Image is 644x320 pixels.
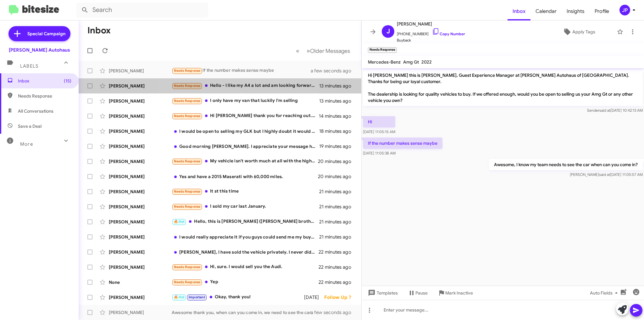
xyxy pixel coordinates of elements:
div: 18 minutes ago [319,128,356,134]
span: Needs Response [174,114,201,118]
span: » [307,47,310,55]
span: Needs Response [174,265,201,269]
span: Needs Response [174,99,201,103]
div: [PERSON_NAME] [109,294,172,300]
span: All Conversations [18,108,53,114]
span: Older Messages [310,48,350,54]
div: [PERSON_NAME] [109,158,172,165]
div: Hi [PERSON_NAME] thank you for reaching out. Myself and my business partner have had the pleasure... [172,112,319,120]
button: Next [303,44,354,57]
div: [PERSON_NAME] [109,264,172,270]
span: Needs Response [174,280,201,284]
a: Inbox [508,2,530,20]
span: Sender [DATE] 10:42:13 AM [587,108,643,113]
h1: Inbox [87,25,111,36]
span: 2022 [421,59,432,65]
div: 13 minutes ago [319,98,356,104]
input: Search [76,3,208,18]
div: [PERSON_NAME], I have sold the vehicle privately. I never did hear back from anyone when I inquir... [172,249,319,255]
div: [DATE] [303,294,324,300]
div: [PERSON_NAME] [109,83,172,89]
div: It st this time [172,188,319,195]
div: JP [619,5,630,15]
div: Yes and have a 2015 Maserati with 60,000 miles. [172,173,319,180]
span: [DATE] 11:05:15 AM [363,129,395,134]
div: 22 minutes ago [319,279,356,285]
span: [PERSON_NAME] [DATE] 11:05:57 AM [570,172,643,177]
span: said at [599,172,610,177]
span: said at [599,108,610,113]
small: Needs Response [368,47,397,53]
div: I would really appreciate it if you guys could send me my buyers documents on my edge that i boug... [172,234,319,240]
span: 🔥 Hot [174,220,185,224]
p: Hi [PERSON_NAME] this is [PERSON_NAME], Guest Experience Manager at [PERSON_NAME] Autohaus of [GE... [363,70,643,106]
span: Special Campaign [27,31,65,37]
div: [PERSON_NAME] Autohaus [9,47,70,53]
span: Amg Gt [403,59,419,65]
div: 14 minutes ago [319,113,356,119]
div: Follow Up ? [324,294,356,300]
a: Copy Number [432,31,465,36]
span: Needs Response [174,84,201,88]
div: [PERSON_NAME] [109,309,172,316]
div: a few seconds ago [319,309,356,316]
p: Awesome, I know my team needs to see the car when can you come in? [489,159,643,170]
span: « [296,47,299,55]
div: [PERSON_NAME] [109,249,172,255]
button: Auto Fields [585,287,625,299]
div: My vehicle isn't worth much at all with the high mileage it has I still have a balance on it plan... [172,158,319,165]
span: Auto Fields [590,287,620,299]
span: [DATE] 11:05:38 AM [363,151,396,155]
span: Inbox [18,78,71,84]
span: Needs Response [174,159,201,163]
button: Mark Inactive [433,287,478,299]
p: Hi [363,116,395,127]
a: Insights [562,2,590,20]
div: 21 minutes ago [319,188,356,195]
span: Labels [20,63,38,69]
div: Yep [172,278,319,286]
nav: Page navigation example [292,44,354,57]
div: a few seconds ago [319,68,356,74]
div: [PERSON_NAME] [109,128,172,134]
span: Important [189,295,205,299]
div: 20 minutes ago [319,158,356,165]
span: 🔥 Hot [174,295,185,299]
div: Good morning [PERSON_NAME]. I appreciate your message however, I over paid 3 plus years ago and t... [172,143,319,149]
div: 20 minutes ago [319,173,356,180]
div: [PERSON_NAME] [109,173,172,180]
div: 21 minutes ago [319,219,356,225]
span: Save a Deal [18,123,42,129]
span: More [20,141,33,147]
div: 13 minutes ago [319,83,356,89]
div: [PERSON_NAME] [109,204,172,210]
span: Pause [415,287,428,299]
button: Apply Tags [543,26,614,37]
span: Apply Tags [572,26,595,37]
div: [PERSON_NAME] [109,188,172,195]
div: Awesome thank you, when can you come in, we need to see the car. [172,309,319,316]
div: 22 minutes ago [319,249,356,255]
button: Previous [292,44,303,57]
a: Special Campaign [8,26,70,41]
button: Pause [403,287,433,299]
div: None [109,279,172,285]
div: 22 minutes ago [319,264,356,270]
button: JP [614,5,637,15]
div: Hello, this is [PERSON_NAME] ([PERSON_NAME] brother) please text him at his cell [PHONE_NUMBER] [172,218,319,225]
div: If the number makes sense maybe [172,67,319,74]
span: Needs Response [174,189,201,194]
div: 21 minutes ago [319,234,356,240]
div: [PERSON_NAME] [109,234,172,240]
div: [PERSON_NAME] [109,98,172,104]
span: Mercedes-Benz [368,59,401,65]
div: [PERSON_NAME] [109,219,172,225]
a: Calendar [530,2,562,20]
div: I only have my van that luckily I'm selling [172,97,319,104]
span: Buyback [397,37,465,43]
div: [PERSON_NAME] [109,143,172,149]
span: Needs Response [174,205,201,209]
div: Hello - I like my A4 a lot and am looking forward to drive it for several more years. I'll reach ... [172,82,319,89]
